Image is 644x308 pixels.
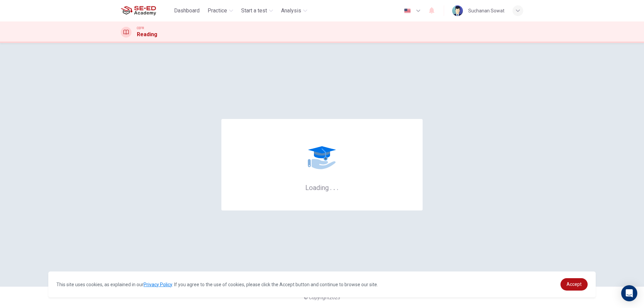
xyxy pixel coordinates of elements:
[304,295,340,300] span: © Copyright 2025
[48,271,596,297] div: cookieconsent
[238,5,276,17] button: Start a test
[333,181,335,192] h6: .
[567,282,582,287] span: Accept
[137,26,144,30] span: CEFR
[205,5,236,17] button: Practice
[468,7,504,15] div: Suchanan Sowat
[403,8,412,13] img: en
[560,278,588,291] a: dismiss cookie message
[56,282,378,287] span: This site uses cookies, as explained in our . If you agree to the use of cookies, please click th...
[305,183,339,192] h6: Loading
[121,4,156,17] img: SE-ED Academy logo
[121,4,171,17] a: SE-ED Academy logo
[452,5,463,16] img: Profile picture
[208,7,227,15] span: Practice
[171,5,202,17] button: Dashboard
[241,7,267,15] span: Start a test
[137,30,157,39] h1: Reading
[278,5,310,17] button: Analysis
[336,181,339,192] h6: .
[621,285,637,301] div: Open Intercom Messenger
[174,7,200,15] span: Dashboard
[330,181,332,192] h6: .
[281,7,301,15] span: Analysis
[144,282,172,287] a: Privacy Policy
